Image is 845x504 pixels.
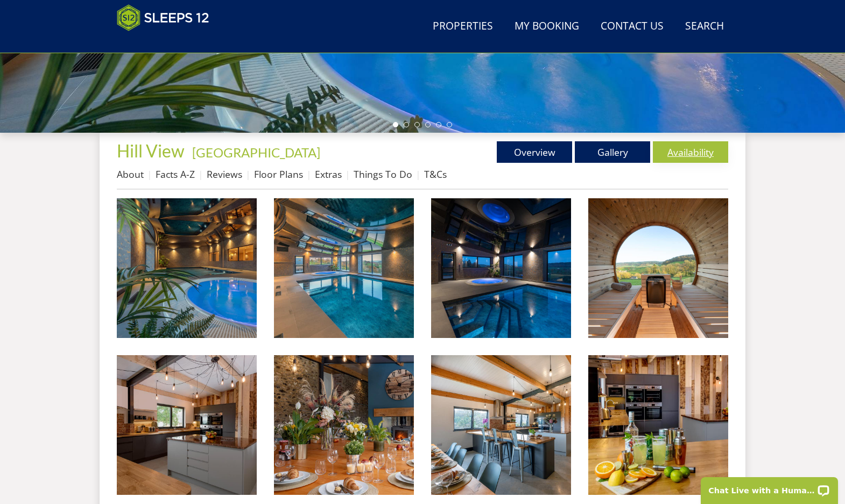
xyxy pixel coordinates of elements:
[575,141,650,163] a: Gallery
[117,140,185,161] span: Hill View
[424,168,447,181] a: T&Cs
[254,168,303,181] a: Floor Plans
[431,198,571,338] img: Hill View - The spa hall with pool and hot tub is exclusively yours for the whole of your stay
[117,4,209,31] img: Sleeps 12
[117,140,188,161] a: Hill View
[117,168,144,181] a: About
[354,168,412,181] a: Things To Do
[694,470,845,504] iframe: LiveChat chat widget
[192,145,320,160] a: [GEOGRAPHIC_DATA]
[653,141,728,163] a: Availability
[681,15,728,39] a: Search
[510,15,583,39] a: My Booking
[588,198,728,338] img: Hill View - The sauna has breathtaking views over the East Devon countryside
[274,355,414,495] img: Hill View - Come for celebrations with friends and family
[117,355,257,495] img: Hill View - The kitchen is very stylish and well-equipped
[274,198,414,338] img: Hill View - The spa hall is stunning - and the views are spectacular
[428,15,497,39] a: Properties
[588,355,728,495] img: Hill View - A great place to unwind or to celebrate
[497,141,572,163] a: Overview
[156,168,195,181] a: Facts A-Z
[315,168,342,181] a: Extras
[207,168,242,181] a: Reviews
[111,38,224,47] iframe: Customer reviews powered by Trustpilot
[431,355,571,495] img: Hill View - Get together, be happy in the open plan living space
[596,15,668,39] a: Contact Us
[188,145,320,160] span: -
[117,198,257,338] img: Hill View - Luxury Large Group Holiday House With Pool, Hot Tub, Sauna and Games Room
